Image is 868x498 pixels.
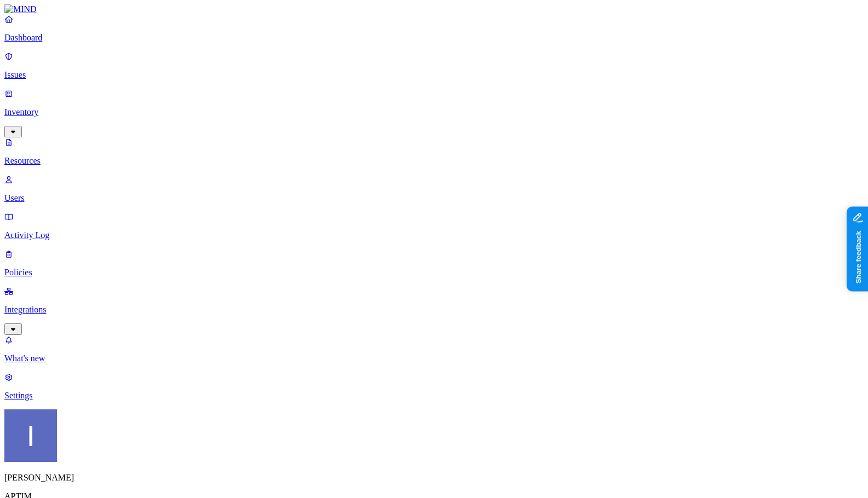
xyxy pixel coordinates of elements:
p: Issues [4,70,864,80]
a: What's new [4,335,864,363]
p: Activity Log [4,230,864,240]
p: Settings [4,391,864,401]
a: Policies [4,249,864,277]
a: Integrations [4,286,864,333]
a: Inventory [4,89,864,136]
a: Issues [4,51,864,80]
p: Inventory [4,107,864,117]
a: MIND [4,4,864,14]
p: Resources [4,156,864,166]
img: Itai Schwartz [4,409,57,462]
p: Dashboard [4,33,864,43]
p: Integrations [4,305,864,315]
a: Resources [4,137,864,166]
a: Activity Log [4,212,864,240]
img: MIND [4,4,37,14]
a: Users [4,175,864,203]
p: What's new [4,354,864,363]
p: Policies [4,268,864,277]
p: Users [4,193,864,203]
a: Dashboard [4,14,864,43]
a: Settings [4,372,864,401]
p: [PERSON_NAME] [4,473,864,483]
